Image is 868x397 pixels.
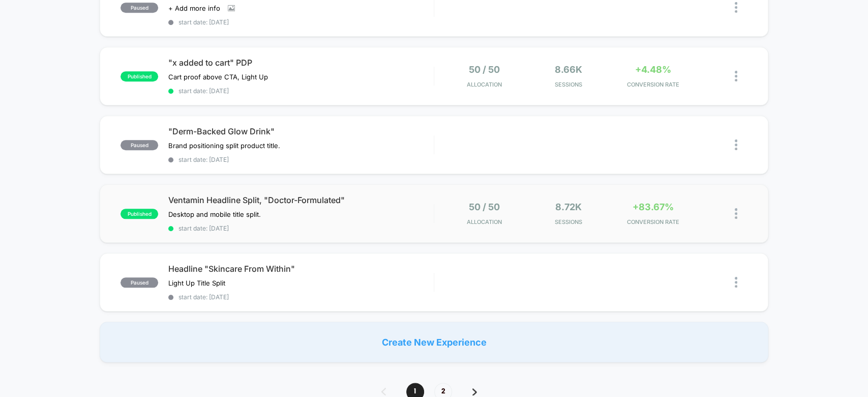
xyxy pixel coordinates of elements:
span: +4.48% [635,64,671,75]
span: Sessions [529,81,608,88]
img: close [735,2,737,13]
img: pagination forward [472,388,477,395]
span: 50 / 50 [469,202,500,212]
span: published [121,71,158,81]
span: paused [121,140,158,150]
span: "x added to cart" PDP [168,58,433,68]
span: paused [121,3,158,13]
span: Headline "Skincare From Within" [168,264,433,274]
span: start date: [DATE] [168,293,433,301]
img: close [735,208,737,219]
span: start date: [DATE] [168,156,433,163]
span: start date: [DATE] [168,87,433,95]
span: + Add more info [168,4,220,12]
span: Light Up Title Split [168,279,225,287]
img: close [735,71,737,81]
span: Desktop and mobile title split. [168,210,261,218]
span: CONVERSION RATE [613,218,693,225]
span: Ventamin Headline Split, "Doctor-Formulated" [168,195,433,205]
span: Brand positioning split product title. [168,141,280,150]
img: close [735,139,737,150]
span: Allocation [467,218,502,225]
div: Create New Experience [100,322,768,362]
span: "Derm-Backed Glow Drink" [168,126,433,136]
img: close [735,277,737,288]
span: published [121,209,158,219]
span: paused [121,277,158,288]
span: CONVERSION RATE [613,81,693,88]
span: 8.72k [555,202,582,212]
span: 50 / 50 [469,64,500,75]
span: 8.66k [555,64,582,75]
span: Sessions [529,218,608,225]
span: +83.67% [633,202,674,212]
span: Cart proof above CTA, Light Up [168,73,268,81]
span: start date: [DATE] [168,18,433,26]
span: Allocation [467,81,502,88]
span: start date: [DATE] [168,224,433,232]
